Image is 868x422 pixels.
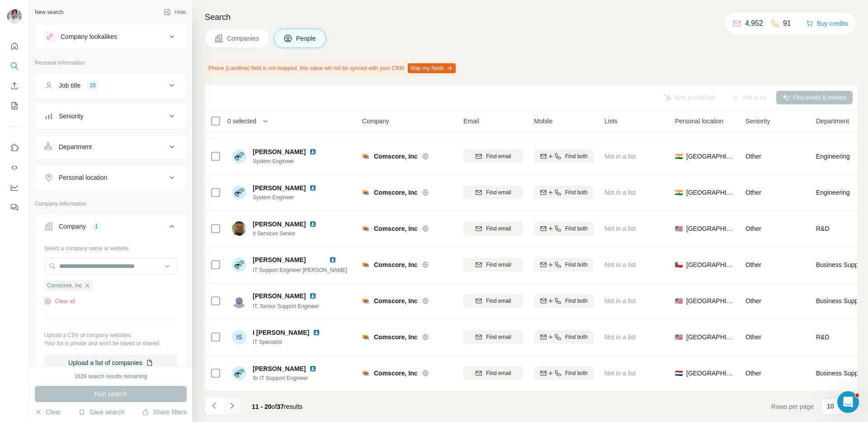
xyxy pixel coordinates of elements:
button: Job title15 [35,75,186,96]
span: Other [745,189,761,196]
button: Enrich CSV [7,78,22,94]
img: Logo of Comscore, Inc [362,189,369,196]
span: Not in a list [604,189,636,196]
span: R&D [816,224,830,233]
button: Personal location [35,167,186,188]
button: Share filters [142,408,187,417]
span: [GEOGRAPHIC_DATA] [686,369,735,378]
p: Personal information [35,59,187,67]
span: Find both [565,225,588,233]
span: Seniority [745,117,770,126]
button: Find both [534,222,594,235]
span: [PERSON_NAME] [253,183,306,192]
button: Company1 [35,216,186,241]
button: Quick start [7,38,22,54]
span: Comscore, Inc [374,333,417,342]
span: System Engineer [253,193,327,202]
span: Mobile [534,117,552,126]
span: IT Support Engineer [PERSON_NAME] [253,267,347,273]
span: 🇨🇱 [675,260,683,269]
span: [PERSON_NAME] [253,256,306,263]
span: Company [362,117,389,126]
button: Use Surfe API [7,159,22,176]
img: Logo of Comscore, Inc [362,153,369,160]
span: Comscore, Inc [47,281,82,290]
span: [GEOGRAPHIC_DATA] [686,152,735,161]
p: 10 [827,402,834,411]
span: Comscore, Inc [374,188,417,197]
div: 1 [91,222,102,230]
p: Upload a CSV of company websites. [44,331,177,339]
p: Company information [35,200,187,208]
span: Find email [486,152,511,160]
button: Navigate to previous page [205,397,223,415]
button: Map my fields [408,63,456,73]
span: Department [816,117,849,126]
button: Find both [534,330,594,344]
span: Find email [486,297,511,305]
img: LinkedIn logo [309,365,316,372]
span: 🇮🇳 [675,152,683,161]
span: Comscore, Inc [374,296,417,305]
button: Clear all [44,297,75,305]
span: results [252,403,302,410]
span: Find both [565,333,588,341]
img: Logo of Comscore, Inc [362,261,369,268]
button: Use Surfe on LinkedIn [7,140,22,156]
button: Find email [463,186,523,199]
button: Navigate to next page [223,397,241,415]
img: Logo of Comscore, Inc [362,370,369,377]
span: 🇮🇳 [675,188,683,197]
img: LinkedIn logo [309,184,316,192]
img: Avatar [232,258,246,272]
button: Save search [78,408,124,417]
div: Personal location [59,173,107,182]
span: Lists [604,117,618,126]
button: Find both [534,366,594,380]
div: Job title [59,81,80,90]
button: Find both [534,186,594,199]
span: Comscore, Inc [374,152,417,161]
p: 91 [783,18,791,29]
span: Business Support [816,260,866,269]
img: Avatar [7,9,22,23]
span: [GEOGRAPHIC_DATA] [686,188,735,197]
div: Department [59,142,92,151]
span: Email [463,117,479,126]
button: Seniority [35,105,186,127]
img: Avatar [232,149,246,164]
img: LinkedIn logo [309,220,316,228]
span: People [296,34,317,43]
span: R&D [816,333,830,342]
span: 11 - 20 [252,403,272,410]
button: Find email [463,330,523,344]
div: Select a company name or website [44,241,177,253]
span: Engineering [816,188,850,197]
span: [GEOGRAPHIC_DATA] [686,333,735,342]
img: Logo of Comscore, Inc [362,297,369,305]
img: LinkedIn logo [329,256,336,263]
div: IS [232,330,246,344]
span: Find both [565,297,588,305]
span: Not in a list [604,225,636,232]
button: Find both [534,150,594,163]
span: Other [745,297,761,305]
span: It Services Senior [253,230,327,238]
span: Find email [486,188,511,197]
p: 4,952 [745,18,763,29]
span: IT Specialist [253,338,331,346]
span: Find both [565,261,588,269]
img: LinkedIn logo [309,292,316,300]
span: Not in a list [604,297,636,305]
span: 🇺🇸 [675,224,683,233]
div: Phone (Landline) field is not mapped, this value will not be synced with your CRM [205,61,458,76]
span: IT, Senior Support Engineer [253,303,319,309]
div: New search [35,8,63,16]
span: Other [745,261,761,268]
span: [PERSON_NAME] [253,291,306,300]
span: 🇺🇸 [675,333,683,342]
div: 15 [86,81,99,89]
span: of [272,403,277,410]
p: Your list is private and won't be saved or shared. [44,339,177,347]
button: Find email [463,294,523,308]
